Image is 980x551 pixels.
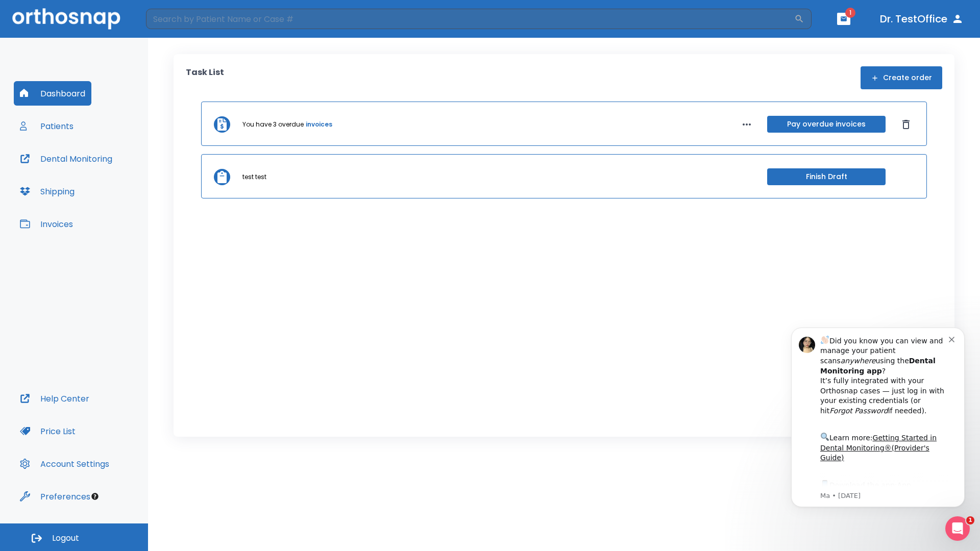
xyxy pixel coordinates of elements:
[90,492,100,501] div: Tooltip anchor
[845,8,855,18] span: 1
[14,212,79,236] button: Invoices
[186,66,224,89] p: Task List
[306,120,332,129] a: invoices
[12,8,120,29] img: Orthosnap
[14,452,115,476] button: Account Settings
[52,533,79,544] span: Logout
[242,120,304,129] p: You have 3 overdue
[776,315,980,546] iframe: Intercom notifications message
[14,419,82,443] button: Price List
[876,10,968,28] button: Dr. TestOffice
[767,168,886,185] button: Finish Draft
[14,386,95,411] button: Help Center
[242,172,266,182] p: test test
[861,66,942,89] button: Create order
[14,484,96,509] button: Preferences
[14,146,118,171] button: Dental Monitoring
[14,114,80,138] button: Patients
[898,116,914,133] button: Dismiss
[767,116,886,133] button: Pay overdue invoices
[966,516,974,524] span: 1
[14,179,81,204] button: Shipping
[146,9,794,29] input: Search by Patient Name or Case #
[14,81,91,106] button: Dashboard
[945,516,970,541] iframe: Intercom live chat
